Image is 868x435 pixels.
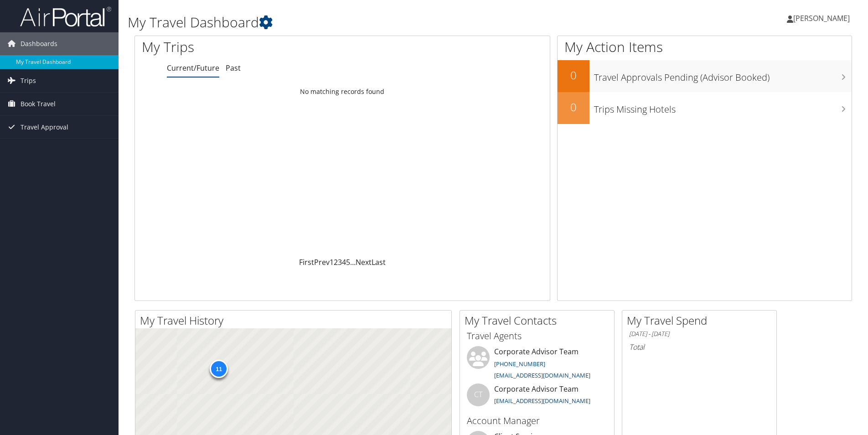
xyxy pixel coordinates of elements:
a: Next [356,257,372,267]
img: airportal-logo.png [20,6,111,27]
a: Current/Future [167,63,219,73]
h2: My Travel Spend [627,313,776,328]
h2: My Travel History [140,313,451,328]
a: Last [372,257,386,267]
h6: [DATE] - [DATE] [629,330,770,338]
div: CT [467,383,490,406]
li: Corporate Advisor Team [462,346,612,383]
a: Past [226,63,241,73]
h3: Trips Missing Hotels [594,98,852,116]
a: 5 [346,257,350,267]
h1: My Travel Dashboard [128,13,615,32]
a: [EMAIL_ADDRESS][DOMAIN_NAME] [494,397,590,405]
h6: Total [629,342,770,352]
span: Travel Approval [21,116,68,139]
h1: My Trips [142,37,370,57]
a: 3 [338,257,342,267]
div: 11 [210,360,228,378]
span: Trips [21,69,36,92]
li: Corporate Advisor Team [462,383,612,413]
a: 0Travel Approvals Pending (Advisor Booked) [558,60,852,92]
h2: 0 [558,67,589,83]
h3: Travel Approvals Pending (Advisor Booked) [594,67,852,84]
h3: Account Manager [467,414,607,427]
a: [EMAIL_ADDRESS][DOMAIN_NAME] [494,371,590,379]
a: 4 [342,257,346,267]
span: [PERSON_NAME] [793,13,850,23]
a: [PERSON_NAME] [787,5,859,32]
h1: My Action Items [558,37,852,57]
a: First [299,257,314,267]
h2: 0 [558,99,589,115]
span: … [350,257,356,267]
a: 2 [334,257,338,267]
span: Book Travel [21,93,56,115]
a: [PHONE_NUMBER] [494,360,545,368]
a: 0Trips Missing Hotels [558,92,852,124]
td: No matching records found [135,83,550,100]
h2: My Travel Contacts [465,313,614,328]
h3: Travel Agents [467,330,607,342]
a: Prev [314,257,330,267]
span: Dashboards [21,32,57,55]
a: 1 [330,257,334,267]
